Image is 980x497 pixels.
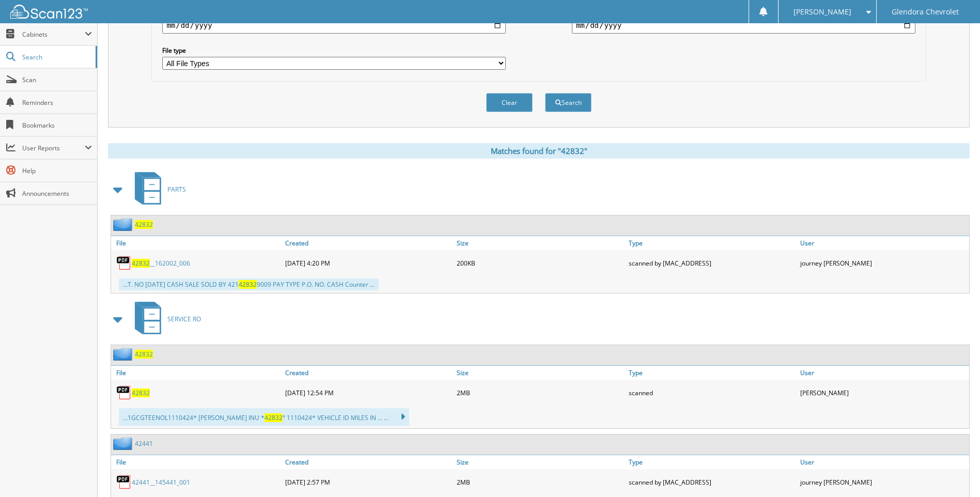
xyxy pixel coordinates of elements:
input: start [162,17,506,34]
a: 42832 [132,389,150,397]
input: end [572,17,915,34]
a: 42441 [135,439,153,448]
span: 42832 [132,259,150,268]
a: Type [626,236,798,250]
img: scan123-logo-white.svg [10,5,88,19]
img: PDF.png [116,385,132,400]
span: PARTS [167,185,186,194]
div: 200KB [454,253,626,273]
div: journey [PERSON_NAME] [798,472,969,492]
button: Clear [486,93,533,112]
div: scanned [626,382,798,403]
a: SERVICE RO [129,299,201,339]
img: PDF.png [116,255,132,271]
iframe: Chat Widget [928,447,980,497]
span: Announcements [22,189,92,198]
a: 42832 [135,350,153,359]
a: File [111,455,283,469]
img: PDF.png [116,474,132,490]
a: Created [283,366,454,380]
img: folder2.png [113,348,135,361]
a: Size [454,455,626,469]
div: 2MB [454,382,626,403]
label: File type [162,46,506,55]
span: SERVICE RO [167,315,201,323]
img: folder2.png [113,218,135,231]
a: PARTS [129,169,186,210]
a: Created [283,455,454,469]
div: scanned by [MAC_ADDRESS] [626,253,798,273]
div: ...1GCGTEENOL1110424* [PERSON_NAME] INU * ° 1110424* VEHICLE ID MILES IN ... ... [119,408,409,426]
a: File [111,236,283,250]
a: Size [454,366,626,380]
button: Search [545,93,592,112]
a: User [798,455,969,469]
div: 2MB [454,472,626,492]
span: Help [22,166,92,175]
a: File [111,366,283,380]
span: [PERSON_NAME] [794,9,851,15]
span: Bookmarks [22,121,92,130]
span: Reminders [22,98,92,107]
span: Cabinets [22,30,85,39]
span: Scan [22,75,92,84]
a: Type [626,455,798,469]
a: 42832 [135,220,153,229]
a: User [798,236,969,250]
span: 42832 [239,280,257,289]
div: [DATE] 2:57 PM [283,472,454,492]
div: ...T. NO [DATE] CASH SALE SOLD BY 421 9009 PAY TYPE P.O. NO. CASH Counter ... [119,278,379,290]
span: 42832 [265,413,283,422]
div: [PERSON_NAME] [798,382,969,403]
div: journey [PERSON_NAME] [798,253,969,273]
div: Matches found for "42832" [108,143,970,159]
a: 42832__162002_006 [132,259,190,268]
div: scanned by [MAC_ADDRESS] [626,472,798,492]
span: Search [22,53,90,61]
img: folder2.png [113,437,135,450]
a: Size [454,236,626,250]
div: [DATE] 4:20 PM [283,253,454,273]
span: Glendora Chevrolet [892,9,959,15]
a: Created [283,236,454,250]
a: User [798,366,969,380]
a: Type [626,366,798,380]
span: User Reports [22,144,85,152]
div: [DATE] 12:54 PM [283,382,454,403]
a: 42441__145441_001 [132,478,190,487]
